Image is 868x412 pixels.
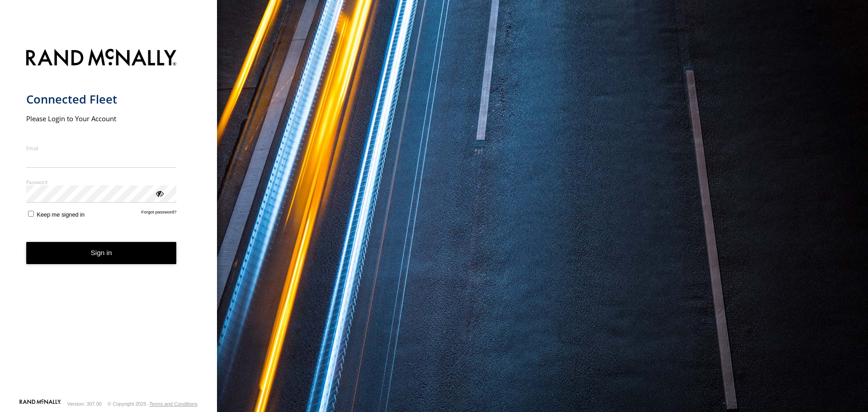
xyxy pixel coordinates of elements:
div: ViewPassword [155,189,164,198]
a: Forgot password? [142,209,177,218]
h1: Connected Fleet [26,92,177,107]
span: Keep me signed in [37,211,85,218]
div: © Copyright 2025 - [108,401,198,407]
div: Version: 307.00 [67,401,102,407]
a: Visit our Website [19,399,61,408]
label: Email [26,145,177,152]
button: Sign in [26,242,177,264]
input: Keep me signed in [28,211,34,217]
h2: Please Login to Your Account [26,114,177,123]
form: main [26,43,191,398]
a: Terms and Conditions [150,401,198,407]
img: Rand McNally [26,47,177,70]
label: Password [26,179,177,185]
